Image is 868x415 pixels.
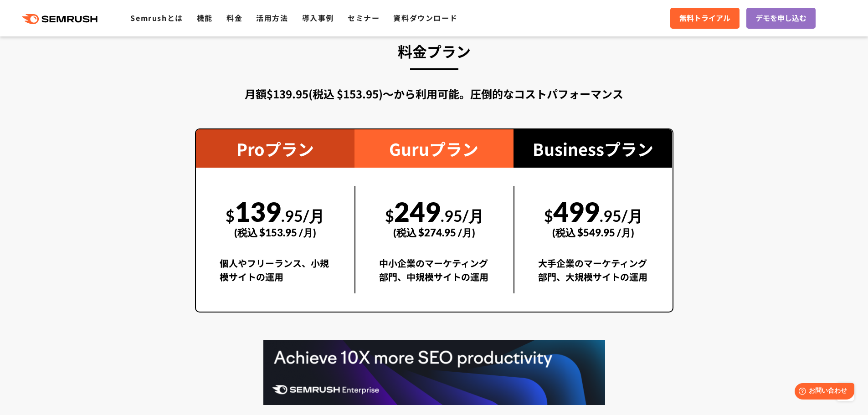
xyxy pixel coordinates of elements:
div: (税込 $153.95 /月) [220,216,331,249]
div: (税込 $274.95 /月) [379,216,490,249]
div: 月額$139.95(税込 $153.95)〜から利用可能。圧倒的なコストパフォーマンス [195,86,673,102]
div: Guruプラン [354,129,514,168]
a: 活用方法 [256,12,288,23]
div: 大手企業のマーケティング部門、大規模サイトの運用 [538,256,649,293]
a: セミナー [348,12,380,23]
a: 無料トライアル [670,8,740,29]
span: デモを申し込む [755,12,806,24]
span: $ [226,206,235,225]
div: 中小企業のマーケティング部門、中規模サイトの運用 [379,256,490,293]
span: .95/月 [600,206,643,225]
a: 機能 [197,12,213,23]
div: Proプラン [196,129,355,168]
div: 個人やフリーランス、小規模サイトの運用 [220,256,331,293]
h3: 料金プラン [195,39,673,63]
a: デモを申し込む [746,8,816,29]
span: 無料トライアル [679,12,730,24]
a: 資料ダウンロード [393,12,457,23]
a: 料金 [226,12,242,23]
span: $ [544,206,553,225]
a: 導入事例 [302,12,334,23]
div: 139 [220,186,331,249]
div: (税込 $549.95 /月) [538,216,649,249]
a: Semrushとは [130,12,183,23]
div: 249 [379,186,490,249]
div: Businessプラン [514,129,673,168]
iframe: Help widget launcher [787,379,858,405]
div: 499 [538,186,649,249]
span: .95/月 [441,206,484,225]
span: .95/月 [281,206,324,225]
span: $ [385,206,394,225]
